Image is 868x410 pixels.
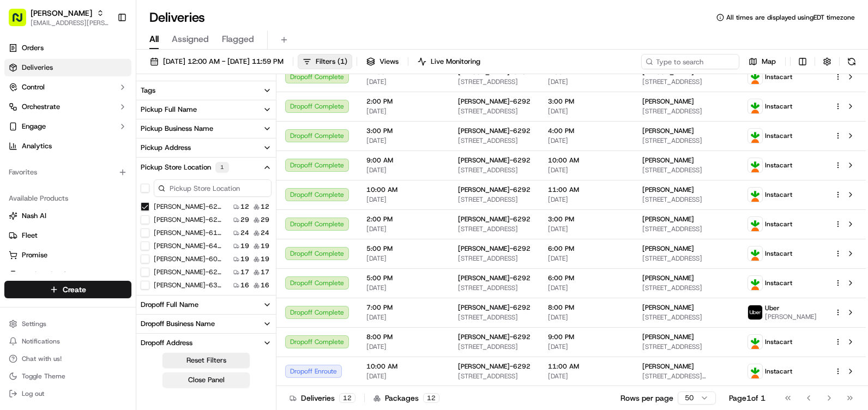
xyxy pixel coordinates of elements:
a: Powered byPylon [77,184,132,193]
a: Product Catalog [9,270,127,280]
div: Pickup Business Name [141,124,213,134]
span: [DATE] [548,372,625,381]
img: profile_instacart_ahold_partner.png [748,129,762,143]
button: Notifications [4,334,131,349]
span: [DATE] [366,254,441,263]
button: Pickup Full Name [136,100,276,119]
button: Product Catalog [4,266,131,284]
span: Instacart [765,220,792,228]
span: Product Catalog [22,270,74,280]
span: Instacart [765,367,792,376]
span: 10:00 AM [366,185,441,194]
span: Toggle Theme [22,372,65,381]
span: Engage [22,122,46,131]
img: 1736555255976-a54dd68f-1ca7-489b-9aae-adbdc363a1c4 [11,104,31,124]
span: 29 [240,215,249,224]
img: profile_instacart_ahold_partner.png [748,335,762,349]
span: [PERSON_NAME]-6292 [458,362,531,371]
span: [DATE] [548,136,625,145]
span: [PERSON_NAME] [642,244,694,253]
span: [STREET_ADDRESS] [458,107,531,116]
span: 16 [240,281,249,290]
span: 5:00 PM [366,244,441,253]
span: [PERSON_NAME] [642,333,694,341]
span: [PERSON_NAME]-6292 [458,215,531,224]
div: Dropoff Full Name [141,300,198,310]
span: Map [762,57,776,67]
span: Instacart [765,190,792,199]
span: [DATE] [366,195,441,204]
span: [DATE] [366,284,441,292]
span: [DATE] [548,77,625,86]
div: Deliveries [290,393,355,403]
button: Close Panel [162,372,250,388]
span: [DATE] [366,77,441,86]
button: Views [361,54,403,69]
img: profile_instacart_ahold_partner.png [748,246,762,261]
span: [STREET_ADDRESS] [642,313,730,322]
a: 💻API Documentation [88,154,179,173]
span: [DATE] [548,254,625,263]
span: Instacart [765,102,792,111]
div: Dropoff Address [141,338,192,348]
span: [PERSON_NAME]-6292 [458,185,531,194]
span: 10:00 AM [548,156,625,165]
span: Instacart [765,73,792,81]
div: Available Products [4,190,131,207]
span: [STREET_ADDRESS] [458,284,531,292]
span: [DATE] [366,372,441,381]
span: [STREET_ADDRESS] [642,195,730,204]
input: Type to search [641,54,739,69]
a: Analytics [4,137,131,155]
a: Fleet [9,231,127,240]
span: 17 [240,268,249,276]
span: [DATE] 12:00 AM - [DATE] 11:59 PM [163,57,284,67]
span: Deliveries [22,63,53,73]
span: [PERSON_NAME]-6292 [458,303,531,312]
span: [STREET_ADDRESS] [642,342,730,351]
button: Pickup Business Name [136,119,276,138]
span: Live Monitoring [431,57,480,67]
span: [PERSON_NAME] [31,8,92,19]
span: [PERSON_NAME]-6292 [458,274,531,282]
button: Dropoff Business Name [136,315,276,333]
span: 17 [261,268,269,276]
span: [PERSON_NAME]-6292 [458,97,531,106]
img: profile_instacart_ahold_partner.png [748,188,762,202]
span: [DATE] [548,195,625,204]
div: 💻 [92,159,101,168]
span: [PERSON_NAME] [642,215,694,224]
span: Analytics [22,141,52,151]
span: Instacart [765,279,792,287]
img: profile_instacart_ahold_partner.png [748,364,762,378]
img: profile_instacart_ahold_partner.png [748,276,762,290]
span: Nash AI [22,211,46,221]
span: [STREET_ADDRESS] [458,342,531,351]
span: Knowledge Base [22,158,83,169]
span: 19 [240,242,249,250]
span: Instacart [765,161,792,170]
span: [DATE] [366,136,441,145]
button: Pickup Address [136,138,276,157]
p: Welcome 👋 [11,44,198,61]
a: Nash AI [9,211,127,221]
div: Tags [141,86,155,95]
button: Map [744,54,781,69]
span: [PERSON_NAME] [642,274,694,282]
button: Pickup Store Location1 [136,158,276,177]
button: Create [4,281,131,298]
span: 11:00 AM [548,185,625,194]
label: [PERSON_NAME]-6102 [154,228,224,237]
span: [PERSON_NAME]-6292 [458,244,531,253]
span: [STREET_ADDRESS] [458,313,531,322]
span: [DATE] [548,313,625,322]
span: 12 [261,202,269,211]
button: Refresh [844,54,859,69]
div: Packages [373,393,439,403]
span: [PERSON_NAME] [765,312,817,321]
span: [DATE] [548,342,625,351]
span: [EMAIL_ADDRESS][PERSON_NAME][DOMAIN_NAME] [31,19,108,27]
button: Start new chat [185,107,198,120]
span: 3:00 PM [548,215,625,224]
span: [DATE] [366,166,441,174]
